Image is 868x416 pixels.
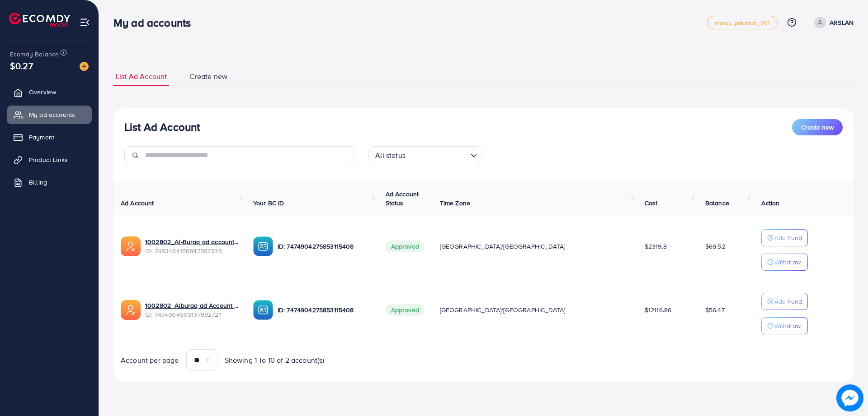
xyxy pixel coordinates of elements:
[408,147,467,162] input: Search for option
[116,71,167,82] span: List Ad Account
[705,242,725,251] span: $69.52
[145,237,239,246] a: 1002802_Al-Buraq ad account 02_1742380041767
[145,310,239,319] span: ID: 7474904503137992721
[7,151,92,169] a: Product Links
[145,301,239,310] a: 1002802_Alburaq ad Account 1_1740386843243
[836,384,863,411] img: image
[145,246,239,255] span: ID: 7483464156847587335
[774,296,802,307] p: Add Fund
[386,240,425,252] span: Approved
[80,62,89,71] img: image
[707,16,778,29] a: metap_pakistan_001
[440,199,470,208] span: Time Zone
[440,242,566,251] span: [GEOGRAPHIC_DATA]/[GEOGRAPHIC_DATA]
[121,300,141,320] img: ic-ads-acc.e4c84228.svg
[10,59,33,72] span: $0.27
[705,305,725,314] span: $56.47
[368,146,481,164] div: Search for option
[7,106,92,124] a: My ad accounts
[189,71,227,82] span: Create new
[29,178,47,187] span: Billing
[440,305,566,314] span: [GEOGRAPHIC_DATA]/[GEOGRAPHIC_DATA]
[29,155,68,164] span: Product Links
[761,254,808,271] button: Withdraw
[801,123,834,132] span: Create new
[705,199,729,208] span: Balance
[113,16,198,29] h3: My ad accounts
[121,199,154,208] span: Ad Account
[29,88,56,97] span: Overview
[774,257,801,268] p: Withdraw
[645,242,667,251] span: $2319.8
[124,120,200,134] h3: List Ad Account
[225,355,325,365] span: Showing 1 To 10 of 2 account(s)
[7,173,92,191] a: Billing
[29,133,54,142] span: Payment
[7,128,92,146] a: Payment
[80,17,90,28] img: menu
[830,17,854,28] p: ARSLAN
[792,119,843,135] button: Create new
[253,199,284,208] span: Your BC ID
[645,199,658,208] span: Cost
[761,293,808,310] button: Add Fund
[253,300,273,320] img: ic-ba-acc.ded83a64.svg
[278,241,371,252] p: ID: 7474904275853115408
[761,199,779,208] span: Action
[774,320,801,331] p: Withdraw
[761,317,808,334] button: Withdraw
[811,17,854,28] a: ARSLAN
[373,149,407,162] span: All status
[386,190,419,208] span: Ad Account Status
[145,301,239,319] div: <span class='underline'>1002802_Alburaq ad Account 1_1740386843243</span></br>7474904503137992721
[774,232,802,243] p: Add Fund
[145,237,239,256] div: <span class='underline'>1002802_Al-Buraq ad account 02_1742380041767</span></br>7483464156847587335
[121,236,141,256] img: ic-ads-acc.e4c84228.svg
[9,13,70,27] img: logo
[278,305,371,315] p: ID: 7474904275853115408
[645,305,671,314] span: $12116.86
[715,20,770,26] span: metap_pakistan_001
[253,236,273,256] img: ic-ba-acc.ded83a64.svg
[29,110,75,119] span: My ad accounts
[761,229,808,246] button: Add Fund
[7,83,92,101] a: Overview
[386,304,425,316] span: Approved
[121,355,179,365] span: Account per page
[10,50,59,59] span: Ecomdy Balance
